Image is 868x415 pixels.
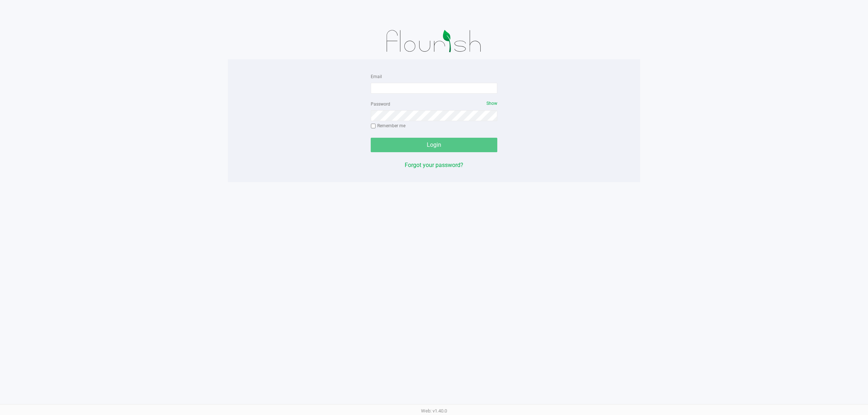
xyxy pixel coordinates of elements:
[371,124,376,129] input: Remember me
[486,101,497,106] span: Show
[371,101,390,107] label: Password
[371,73,382,80] label: Email
[371,123,405,129] label: Remember me
[421,408,447,414] span: Web: v1.40.0
[405,161,463,170] button: Forgot your password?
